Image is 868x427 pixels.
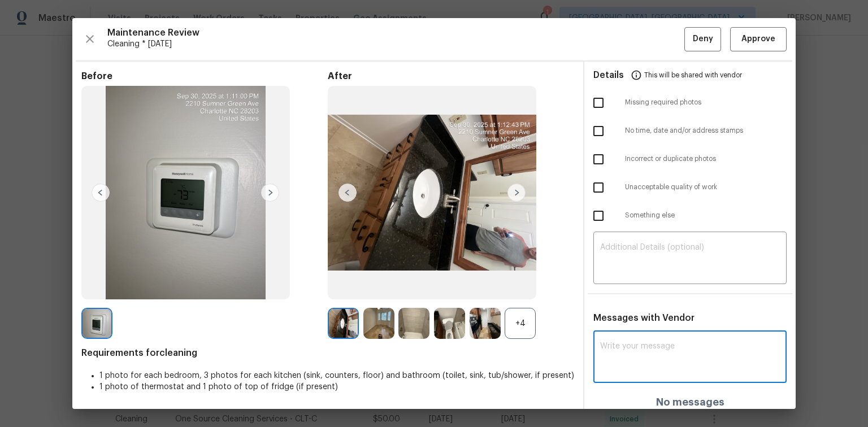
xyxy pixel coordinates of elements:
span: This will be shared with vendor [644,62,742,89]
span: Incorrect or duplicate photos [625,154,787,164]
li: 1 photo of thermostat and 1 photo of top of fridge (if present) [99,381,574,393]
img: right-chevron-button-url [261,184,279,202]
img: right-chevron-button-url [507,184,526,202]
span: Unacceptable quality of work [625,182,787,192]
img: left-chevron-button-url [92,184,110,202]
span: After [328,71,574,82]
span: Deny [693,32,713,46]
button: Deny [684,27,721,51]
h4: No messages [656,396,724,408]
li: 1 photo for each bedroom, 3 photos for each kitchen (sink, counters, floor) and bathroom (toilet,... [99,370,574,381]
div: Missing required photos [584,89,796,117]
div: Unacceptable quality of work [584,173,796,202]
span: Something else [625,211,787,220]
img: left-chevron-button-url [338,184,357,202]
span: No time, date and/or address stamps [625,126,787,136]
span: Approve [741,32,775,46]
div: Something else [584,202,796,230]
div: Incorrect or duplicate photos [584,145,796,173]
div: +4 [505,308,536,339]
span: Messages with Vendor [593,313,695,323]
span: Missing required photos [625,98,787,107]
span: Cleaning * [DATE] [107,38,684,50]
div: No time, date and/or address stamps [584,117,796,145]
span: Maintenance Review [107,27,684,38]
span: Requirements for cleaning [81,347,574,359]
button: Approve [730,27,787,51]
span: Details [593,62,624,89]
span: Before [81,71,328,82]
